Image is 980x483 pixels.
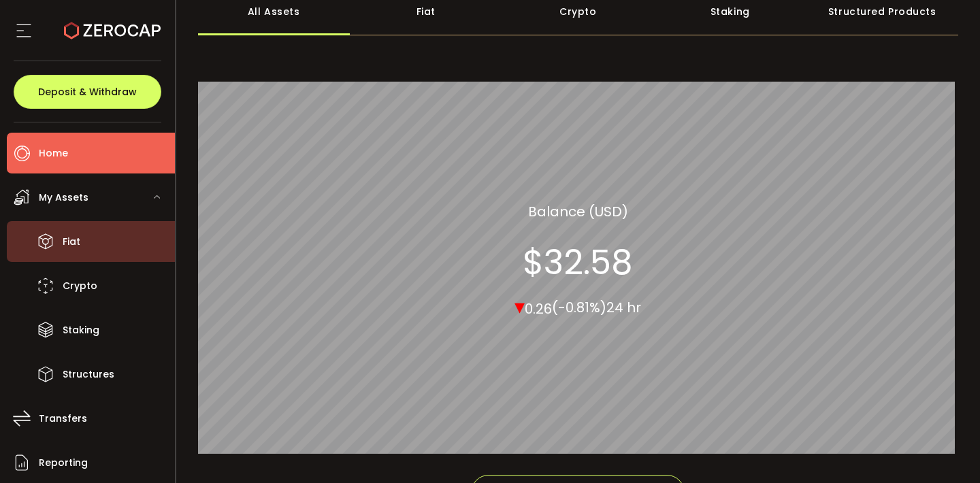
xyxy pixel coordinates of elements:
[39,188,88,207] span: My Assets
[63,276,97,296] span: Crypto
[528,201,628,221] section: Balance (USD)
[552,298,606,317] span: (-0.81%)
[514,291,525,320] span: ▾
[63,320,99,340] span: Staking
[523,241,633,282] section: $32.58
[14,75,161,109] button: Deposit & Withdraw
[912,418,980,483] iframe: Chat Widget
[39,453,88,473] span: Reporting
[39,409,87,429] span: Transfers
[38,87,137,97] span: Deposit & Withdraw
[525,299,552,318] span: 0.26
[63,365,114,384] span: Structures
[39,144,68,163] span: Home
[63,232,80,252] span: Fiat
[606,298,641,317] span: 24 hr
